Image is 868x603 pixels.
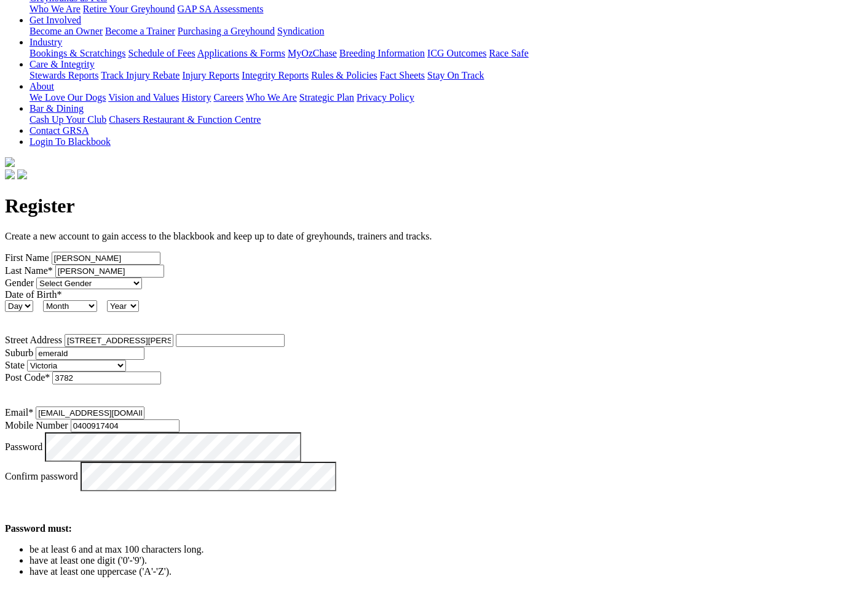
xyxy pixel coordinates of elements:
a: Careers [213,92,243,103]
a: Fact Sheets [380,70,425,80]
label: Password [5,441,42,451]
a: Login To Blackbook [30,136,111,147]
a: We Love Our Dogs [30,92,106,103]
label: Last Name [5,265,53,276]
a: Breeding Information [339,48,425,58]
a: Schedule of Fees [128,48,195,58]
div: Industry [30,48,863,59]
a: Vision and Values [108,92,179,103]
a: Applications & Forms [197,48,285,58]
a: Become a Trainer [105,26,175,36]
a: Stewards Reports [30,70,98,80]
div: Greyhounds as Pets [30,4,863,15]
div: Bar & Dining [30,114,863,125]
img: facebook.svg [5,169,15,179]
img: twitter.svg [17,169,27,179]
a: MyOzChase [288,48,337,58]
img: logo-grsa-white.png [5,157,15,167]
a: Injury Reports [182,70,239,80]
a: Strategic Plan [299,92,354,103]
a: Who We Are [30,4,81,14]
a: Contact GRSA [30,125,89,136]
a: Retire Your Greyhound [83,4,175,14]
a: Cash Up Your Club [30,114,106,125]
label: Post Code [5,372,50,383]
a: Track Injury Rebate [101,70,180,80]
b: Password must: [5,523,72,534]
p: Create a new account to gain access to the blackbook and keep up to date of greyhounds, trainers ... [5,231,863,242]
a: Care & Integrity [30,59,95,69]
label: Mobile Number [5,420,68,430]
label: Gender [5,278,34,288]
label: Email [5,407,33,418]
label: First Name [5,252,49,263]
div: About [30,92,863,103]
a: Rules & Policies [311,70,377,80]
a: Purchasing a Greyhound [178,26,275,36]
label: Confirm password [5,470,78,481]
label: Date of Birth [5,289,61,300]
li: have at least one digit ('0'-'9'). [30,555,863,566]
div: Get Involved [30,26,863,37]
a: Bookings & Scratchings [30,48,125,58]
label: Street Address [5,335,62,345]
a: Race Safe [489,48,528,58]
a: Integrity Reports [242,70,309,80]
h1: Register [5,195,863,217]
a: Stay On Track [427,70,484,80]
a: Privacy Policy [357,92,414,103]
label: Suburb [5,348,33,358]
a: Become an Owner [30,26,103,36]
a: About [30,81,54,91]
a: Get Involved [30,15,81,25]
a: GAP SA Assessments [178,4,264,14]
a: History [181,92,211,103]
li: be at least 6 and at max 100 characters long. [30,544,863,555]
a: ICG Outcomes [427,48,486,58]
a: Industry [30,37,62,47]
label: State [5,360,25,370]
li: have at least one uppercase ('A'-'Z'). [30,566,863,577]
a: Bar & Dining [30,103,84,114]
a: Chasers Restaurant & Function Centre [109,114,261,125]
a: Syndication [277,26,324,36]
a: Who We Are [246,92,297,103]
div: Care & Integrity [30,70,863,81]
